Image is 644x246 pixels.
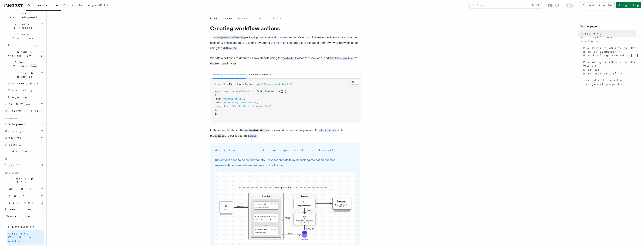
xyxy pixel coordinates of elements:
[7,59,44,70] button: Flow Controlnew
[215,97,220,100] span: kind
[25,102,31,106] span: new
[470,2,542,8] button: Search...Ctrl+K
[3,31,44,42] button: Inngest Functions
[224,83,229,85] span: type
[215,109,216,111] span: }
[3,199,44,206] a: REST API
[3,107,44,114] button: Middleware
[210,25,360,32] h1: Creating workflow actions
[229,105,231,107] span: :
[271,105,273,107] span: ,
[63,4,83,7] span: Examples
[215,157,356,168] p: The actions need to be separated into 2 distinct objects to avoid leaking the action handler impl...
[7,42,44,48] a: Overview
[5,163,24,166] span: AgentKit
[270,35,293,39] a: workflow engine
[319,128,336,132] a: <Provider />
[237,17,281,20] a: Workflow Kit
[3,208,35,211] span: System events
[3,117,17,120] span: Platform
[586,78,636,86] span: handler() function argument properties
[3,213,44,223] button: Workflow Kit
[3,121,44,128] button: Deployment
[248,134,257,138] code: Engine
[3,122,25,126] span: Deployment
[7,61,41,68] span: Flow Control
[28,4,59,7] span: Documentation
[7,80,44,87] button: Cancellation
[3,194,27,198] span: Go SDK
[3,162,44,168] a: AgentKit
[584,77,636,87] a: handler() function argument properties
[8,89,33,92] span: Versioning
[3,177,41,184] span: TypeScript SDK
[582,59,636,77] a: Passing actions to the Workflow Engine: EngineAction[]
[257,101,258,104] span: ,
[3,192,44,199] button: Go SDK
[210,35,360,51] p: The package provides a , enabling you to create workflow actions on the back end. These actions a...
[215,83,223,85] span: import
[3,33,41,40] span: Inngest Functions
[244,97,245,100] span: ,
[254,90,256,93] span: :
[7,70,44,80] button: Errors & Retries
[581,32,636,43] span: Creating workflow actions
[616,2,641,8] a: Sign Up
[8,96,28,99] span: Logging
[210,128,360,139] p: In the example above, the array would be passed via props to the while the are passed to the .
[7,82,39,85] span: Cancellation
[580,30,636,44] a: Creating workflow actions
[7,50,42,57] span: Steps & Workflows
[3,141,44,148] a: Security
[580,2,615,8] a: Contact sales
[565,3,574,8] button: Toggle dark mode
[3,22,41,30] span: Events & Triggers
[582,44,636,59] a: Passing actions to the React components: PublicEngineAction[]
[223,97,244,100] span: "grammar_review"
[215,35,244,39] a: @inngest/workflow-kit
[329,57,354,60] code: PublicEngineAction
[215,36,244,39] code: @inngest/workflow-kit
[262,83,292,85] span: "@inngest/workflow-kit"
[3,10,44,21] button: Local Development
[3,128,44,134] button: Manage
[8,225,35,228] span: Introduction
[7,71,41,79] span: Errors & Retries
[3,171,19,174] span: References
[7,223,44,230] a: Introduction
[8,44,47,47] span: Overview
[3,214,41,222] span: Workflow Kit
[282,56,299,60] a: EngineAction
[220,97,221,100] span: :
[215,94,216,97] span: {
[583,46,638,57] span: Passing actions to the React components: PublicEngineAction[]
[220,101,221,104] span: :
[3,129,24,133] span: Manage
[580,24,636,30] h4: On this page
[232,90,254,93] span: actionsDefinition
[249,71,271,79] button: src/inngest/actions.ts
[531,3,540,7] kbd: Ctrl+K
[284,90,286,93] span: [
[215,112,217,115] span: ];
[86,1,110,10] a: AgentKit
[224,90,231,93] span: const
[5,150,32,153] span: Limitations
[3,109,39,113] span: Middleware
[583,60,636,75] span: Passing actions to the Workflow Engine: EngineAction[]
[229,83,256,85] span: PublicEngineAction }
[3,206,44,213] button: System events
[3,11,41,19] span: Local Development
[283,90,284,93] span: =
[5,201,36,204] span: REST API
[3,136,22,140] span: Monitor
[329,56,354,60] a: PublicEngineAction
[215,148,334,152] strong: Why do I need two types of actions?
[244,129,268,132] code: actionsDefinition
[7,94,44,100] a: Logging
[3,187,34,191] span: Python SDK
[3,100,44,107] button: Realtimenew
[213,71,246,79] button: src/inngest/actions-definition.ts
[223,101,257,104] span: "Perform a grammar review"
[248,134,257,137] a: Engine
